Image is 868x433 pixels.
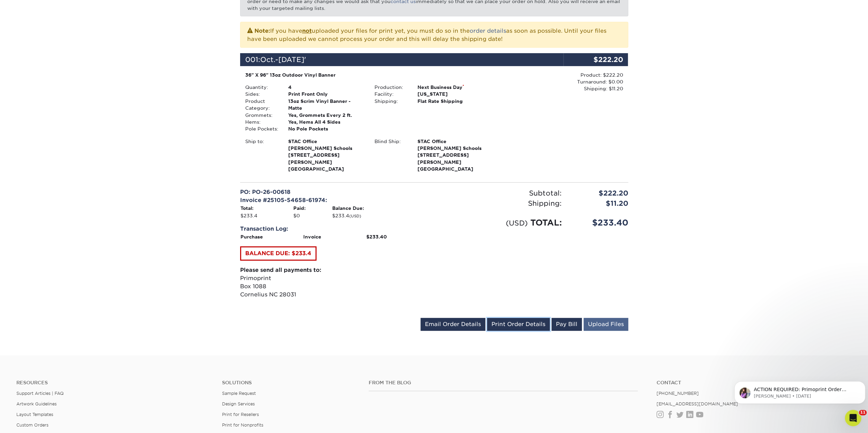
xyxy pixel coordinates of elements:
[240,267,321,273] strong: Please send all payments to:
[567,198,633,208] div: $11.20
[584,318,628,331] a: Upload Files
[16,401,57,406] a: Artwork Guidelines
[260,56,306,64] span: Oct.-[DATE]'
[293,212,332,219] td: $0
[487,318,550,331] a: Print Order Details
[656,401,738,406] a: [EMAIL_ADDRESS][DOMAIN_NAME]
[240,212,293,219] td: $233.4
[349,214,361,218] small: (USD)
[412,84,499,91] div: Next Business Day
[288,145,364,152] span: [PERSON_NAME] Schools
[240,112,283,119] div: Grommets:
[288,138,364,145] span: STAC Office
[240,125,283,132] div: Pole Pockets:
[434,188,567,198] div: Subtotal:
[551,318,582,331] a: Pay Bill
[240,266,429,299] p: Primoprint Box 1088 Cornelius NC 28031
[283,98,369,112] div: 13oz Scrim Vinyl Banner - Matte
[369,138,412,173] div: Blind Ship:
[417,152,494,166] span: [STREET_ADDRESS][PERSON_NAME]
[369,98,412,105] div: Shipping:
[417,138,494,145] span: STAC Office
[240,196,429,204] div: Invoice #25105-54658-61974:
[302,28,312,34] b: not
[16,391,64,396] a: Support Articles | FAQ
[283,84,369,91] div: 4
[283,112,369,119] div: Yes, Grommets Every 2 ft.
[567,188,633,198] div: $222.20
[288,152,364,166] span: [STREET_ADDRESS][PERSON_NAME]
[222,391,256,396] a: Sample Request
[470,28,506,34] a: order details
[240,91,283,97] div: Sides:
[656,380,852,386] a: Contact
[222,401,255,406] a: Design Services
[332,204,429,212] th: Balance Due:
[656,391,698,396] a: [PHONE_NUMBER]
[240,138,283,173] div: Ship to:
[412,91,499,97] div: [US_STATE]
[563,53,628,66] div: $222.20
[845,410,861,426] iframe: Intercom live chat
[240,204,293,212] th: Total:
[417,145,494,152] span: [PERSON_NAME] Schools
[303,234,321,239] strong: Invoice
[369,91,412,97] div: Facility:
[222,422,263,428] a: Print for Nonprofits
[369,84,412,91] div: Production:
[16,380,212,386] h4: Resources
[283,125,369,132] div: No Pole Pockets
[240,53,563,66] div: 001:
[283,91,369,97] div: Print Front Only
[240,225,429,233] div: Transaction Log:
[499,72,623,92] div: Product: $222.20 Turnaround: $0.00 Shipping: $11.20
[417,138,494,172] strong: [GEOGRAPHIC_DATA]
[245,72,494,78] div: 36" X 96" 13oz Outdoor Vinyl Banner
[366,234,387,239] strong: $233.40
[240,84,283,91] div: Quantity:
[530,218,562,228] span: TOTAL:
[567,217,633,229] div: $233.40
[421,318,485,331] a: Email Order Details
[412,98,499,105] div: Flat Rate Shipping
[859,410,867,415] span: 11
[247,26,621,43] p: If you have uploaded your files for print yet, you must do so in the as soon as possible. Until y...
[240,188,429,196] div: PO: PO-26-00618
[22,26,125,32] p: Message from Erica, sent 1w ago
[283,119,369,125] div: Yes, Hems All 4 Sides
[293,204,332,212] th: Paid:
[240,234,263,239] strong: Purchase
[240,98,283,112] div: Product Category:
[434,198,567,208] div: Shipping:
[222,412,259,417] a: Print for Resellers
[240,246,317,261] a: BALANCE DUE: $233.4
[288,138,364,172] strong: [GEOGRAPHIC_DATA]
[222,380,358,386] h4: Solutions
[22,20,125,188] span: ACTION REQUIRED: Primoprint Order 25919-12470-61974 Thank you for placing your print order with P...
[332,212,429,219] td: $233.4
[254,28,270,34] strong: Note:
[369,380,638,386] h4: From the Blog
[732,367,868,415] iframe: Intercom notifications message
[240,119,283,125] div: Hems:
[506,219,528,227] small: (USD)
